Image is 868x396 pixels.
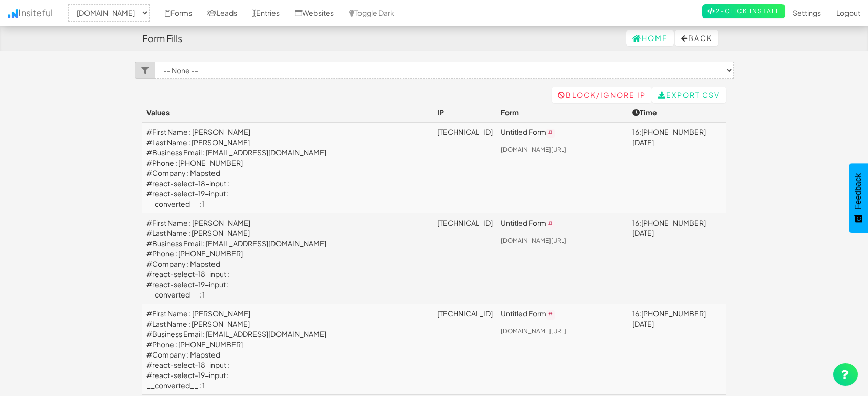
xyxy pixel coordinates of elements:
[142,103,434,122] th: Values
[675,30,718,46] button: Back
[142,304,434,395] td: #First Name : [PERSON_NAME] #Last Name : [PERSON_NAME] #Business Email : [EMAIL_ADDRESS][DOMAIN_N...
[501,127,624,138] p: Untitled Form
[546,129,555,138] code: #
[142,33,182,44] h4: Form Fills
[854,173,863,209] span: Feedback
[437,127,493,136] a: [TECHNICAL_ID]
[8,9,18,18] img: icon.png
[142,213,434,304] td: #First Name : [PERSON_NAME] #Last Name : [PERSON_NAME] #Business Email : [EMAIL_ADDRESS][DOMAIN_N...
[552,87,652,103] a: Block/Ignore IP
[437,218,493,227] a: [TECHNICAL_ID]
[437,309,493,318] a: [TECHNICAL_ID]
[628,213,726,304] td: 16:[PHONE_NUMBER][DATE]
[849,163,868,233] button: Feedback - Show survey
[628,122,726,213] td: 16:[PHONE_NUMBER][DATE]
[702,4,785,18] a: 2-Click Install
[497,103,628,122] th: Form
[433,103,497,122] th: IP
[501,217,624,229] p: Untitled Form
[142,122,434,213] td: #First Name : [PERSON_NAME] #Last Name : [PERSON_NAME] #Business Email : [EMAIL_ADDRESS][DOMAIN_N...
[501,327,566,335] a: [DOMAIN_NAME][URL]
[501,308,624,320] p: Untitled Form
[501,146,566,153] a: [DOMAIN_NAME][URL]
[628,304,726,395] td: 16:[PHONE_NUMBER][DATE]
[501,236,566,244] a: [DOMAIN_NAME][URL]
[546,310,555,320] code: #
[628,103,726,122] th: Time
[652,87,726,103] a: Export CSV
[626,30,674,46] a: Home
[546,220,555,229] code: #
